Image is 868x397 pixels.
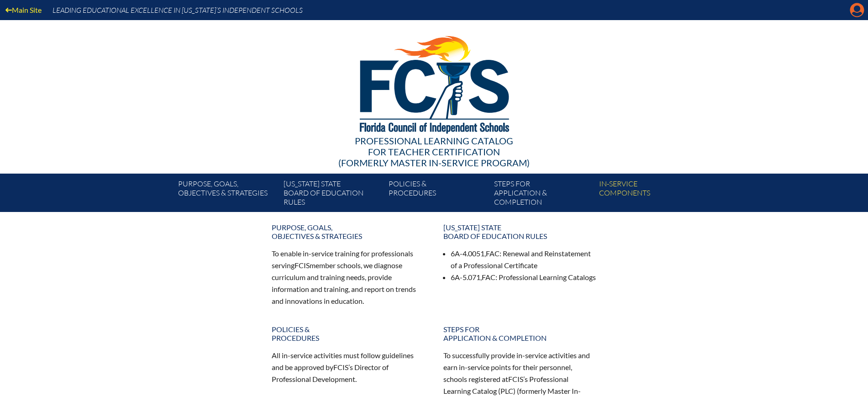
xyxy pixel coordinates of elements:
p: All in-service activities must follow guidelines and be approved by ’s Director of Professional D... [272,349,425,385]
a: [US_STATE] StateBoard of Education rules [438,219,602,244]
a: Purpose, goals,objectives & strategies [266,219,431,244]
span: FCIS [333,363,348,371]
span: PLC [500,386,513,395]
a: Main Site [2,4,45,16]
li: 6A-5.071, : Professional Learning Catalogs [451,271,597,283]
span: FCIS [508,375,523,383]
img: FCISlogo221.eps [340,20,528,145]
a: In-servicecomponents [595,177,700,212]
a: Purpose, goals,objectives & strategies [174,177,279,212]
a: Policies &Procedures [266,321,431,346]
a: Policies &Procedures [385,177,490,212]
span: FCIS [295,261,310,270]
p: To enable in-service training for professionals serving member schools, we diagnose curriculum an... [272,248,425,307]
span: FAC [486,249,500,258]
span: FAC [482,273,495,281]
div: Professional Learning Catalog (formerly Master In-service Program) [171,135,697,168]
li: 6A-4.0051, : Renewal and Reinstatement of a Professional Certificate [451,248,597,271]
svg: Manage Account [850,3,864,17]
a: Steps forapplication & completion [490,177,595,212]
a: [US_STATE] StateBoard of Education rules [280,177,385,212]
span: for Teacher Certification [368,146,500,157]
a: Steps forapplication & completion [438,321,602,346]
